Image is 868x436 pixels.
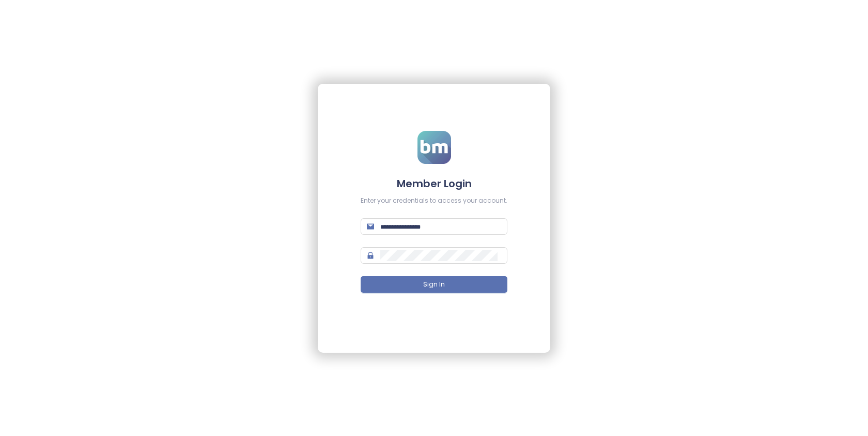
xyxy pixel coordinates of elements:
span: lock [367,252,374,259]
button: Sign In [361,276,507,293]
div: Enter your credentials to access your account. [361,196,507,206]
span: mail [367,223,374,230]
img: logo [417,131,451,164]
h4: Member Login [361,176,507,191]
span: Sign In [423,280,445,290]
